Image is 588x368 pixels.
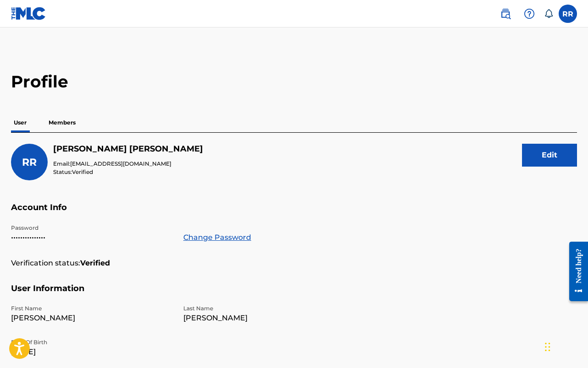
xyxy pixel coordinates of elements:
a: Public Search [496,5,515,23]
div: Drag [545,333,550,361]
div: Help [520,5,539,23]
h2: Profile [11,71,577,92]
p: First Name [11,304,172,313]
p: Last Name [183,304,345,313]
h5: Reggie Robinson [53,144,203,154]
span: [EMAIL_ADDRESS][DOMAIN_NAME] [70,160,171,167]
img: help [524,8,535,19]
p: Password [11,224,172,232]
p: Status: [53,168,203,176]
p: [PERSON_NAME] [183,313,345,324]
p: Date Of Birth [11,338,172,346]
h5: User Information [11,283,577,305]
p: Members [46,113,78,132]
span: RR [22,156,37,168]
p: Verification status: [11,258,80,269]
p: ••••••••••••••• [11,232,172,243]
p: [DATE] [11,346,172,357]
iframe: Resource Center [562,234,588,309]
div: Notifications [544,9,553,18]
div: User Menu [559,5,577,23]
iframe: Chat Widget [542,324,588,368]
p: [PERSON_NAME] [11,313,172,324]
strong: Verified [80,258,110,269]
img: MLC Logo [11,7,46,20]
button: Edit [522,144,577,167]
a: Change Password [183,232,251,243]
p: User [11,113,29,132]
h5: Account Info [11,202,577,224]
img: search [500,8,511,19]
p: Email: [53,160,203,168]
span: Verified [72,168,93,175]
